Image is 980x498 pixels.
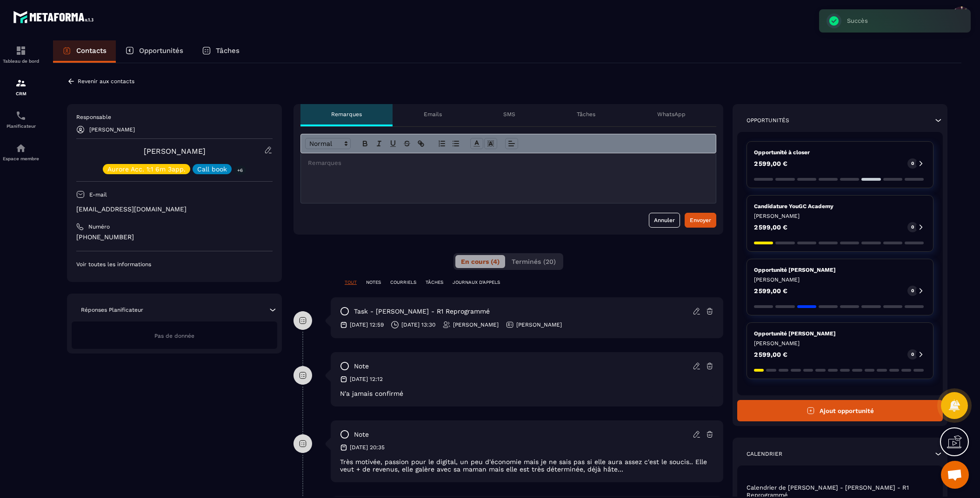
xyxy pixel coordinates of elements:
[941,461,969,489] div: Ouvrir le chat
[350,375,383,383] p: [DATE] 12:12
[107,166,186,172] p: Aurore Acc. 1:1 6m 3app.
[116,40,193,63] a: Opportunités
[15,143,27,154] img: automations
[154,333,194,339] span: Pas de donnée
[216,46,240,55] p: Tâches
[350,444,385,451] p: [DATE] 20:35
[754,330,926,337] p: Opportunité [PERSON_NAME]
[354,362,369,371] p: note
[453,279,500,286] p: JOURNAUX D'APPELS
[89,126,135,133] p: [PERSON_NAME]
[911,288,914,294] p: 0
[649,213,680,228] button: Annuler
[2,71,40,103] a: formationformationCRM
[754,160,787,167] p: 2 599,00 €
[657,111,686,118] p: WhatsApp
[354,430,369,439] p: note
[76,233,273,242] p: [PHONE_NUMBER]
[2,59,40,64] p: Tableau de bord
[512,258,556,265] span: Terminés (20)
[424,111,442,118] p: Emails
[340,458,714,473] p: Très motivée, passion pour le digital, un peu d'économie mais je ne sais pas si elle aura assez c...
[76,113,273,121] p: Responsable
[390,279,416,286] p: COURRIELS
[340,390,714,397] p: N'a jamais confirmé
[754,212,926,220] p: [PERSON_NAME]
[577,111,595,118] p: Tâches
[354,307,490,316] p: task - [PERSON_NAME] - R1 Reprogrammé
[2,124,40,129] p: Planificateur
[76,46,107,55] p: Contacts
[234,165,246,175] p: +6
[2,38,40,71] a: formationformationTableau de bord
[503,111,515,118] p: SMS
[747,450,782,458] p: Calendrier
[15,110,27,121] img: scheduler
[453,321,499,328] p: [PERSON_NAME]
[13,8,97,26] img: logo
[88,223,110,230] p: Numéro
[2,91,40,96] p: CRM
[2,156,40,161] p: Espace membre
[911,224,914,230] p: 0
[737,400,943,421] button: Ajout opportunité
[754,276,926,283] p: [PERSON_NAME]
[331,111,362,118] p: Remarques
[754,351,787,358] p: 2 599,00 €
[2,136,40,168] a: automationsautomationsEspace membre
[754,340,926,347] p: [PERSON_NAME]
[516,321,562,328] p: [PERSON_NAME]
[506,255,561,268] button: Terminés (20)
[15,78,27,89] img: formation
[139,46,183,55] p: Opportunités
[78,78,134,85] p: Revenir aux contacts
[455,255,505,268] button: En cours (4)
[754,288,787,294] p: 2 599,00 €
[747,117,789,124] p: Opportunités
[426,279,443,286] p: TÂCHES
[53,40,116,63] a: Contacts
[401,321,435,328] p: [DATE] 13:30
[193,40,249,63] a: Tâches
[89,191,107,198] p: E-mail
[197,166,227,172] p: Call book
[81,306,143,314] p: Réponses Planificateur
[690,216,711,225] div: Envoyer
[685,213,716,228] button: Envoyer
[15,45,27,56] img: formation
[76,261,273,268] p: Voir toutes les informations
[461,258,500,265] span: En cours (4)
[911,351,914,358] p: 0
[144,147,206,156] a: [PERSON_NAME]
[911,160,914,167] p: 0
[754,266,926,274] p: Opportunité [PERSON_NAME]
[2,103,40,136] a: schedulerschedulerPlanificateur
[345,279,357,286] p: TOUT
[754,203,926,210] p: Candidature YouGC Academy
[76,205,273,214] p: [EMAIL_ADDRESS][DOMAIN_NAME]
[366,279,381,286] p: NOTES
[754,149,926,156] p: Opportunité à closer
[754,224,787,230] p: 2 599,00 €
[350,321,384,328] p: [DATE] 12:59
